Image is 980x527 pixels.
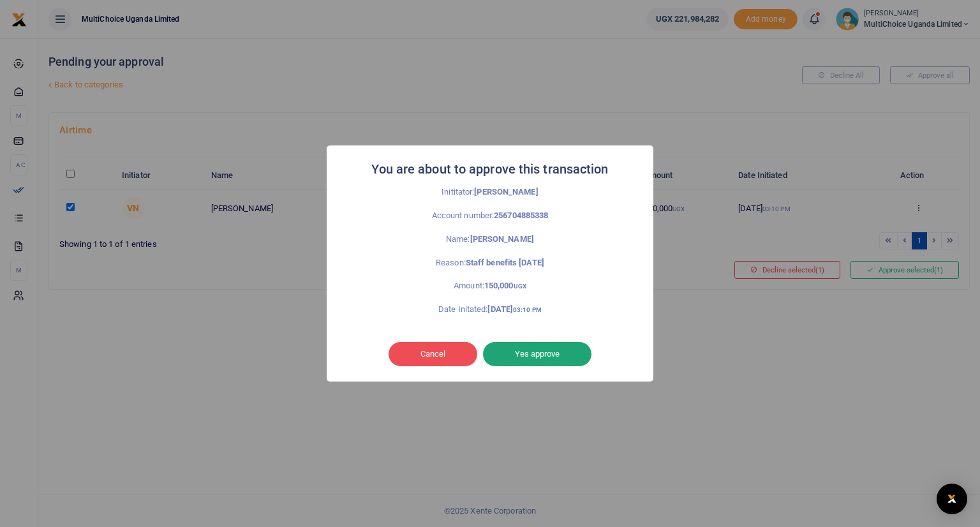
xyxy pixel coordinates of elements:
[474,187,538,197] strong: [PERSON_NAME]
[355,256,625,270] p: Reason:
[514,283,526,290] small: UGX
[937,484,967,514] div: Open Intercom Messenger
[355,279,625,293] p: Amount:
[355,209,625,223] p: Account number:
[494,211,548,220] strong: 256704885338
[355,233,625,246] p: Name:
[513,306,542,313] small: 03:10 PM
[466,258,544,267] strong: Staff benefits [DATE]
[389,342,477,366] button: Cancel
[371,158,608,181] h2: You are about to approve this transaction
[487,304,541,314] strong: [DATE]
[470,234,534,244] strong: [PERSON_NAME]
[355,186,625,199] p: Inititator:
[355,303,625,316] p: Date Initated:
[484,281,526,290] strong: 150,000
[483,342,591,366] button: Yes approve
